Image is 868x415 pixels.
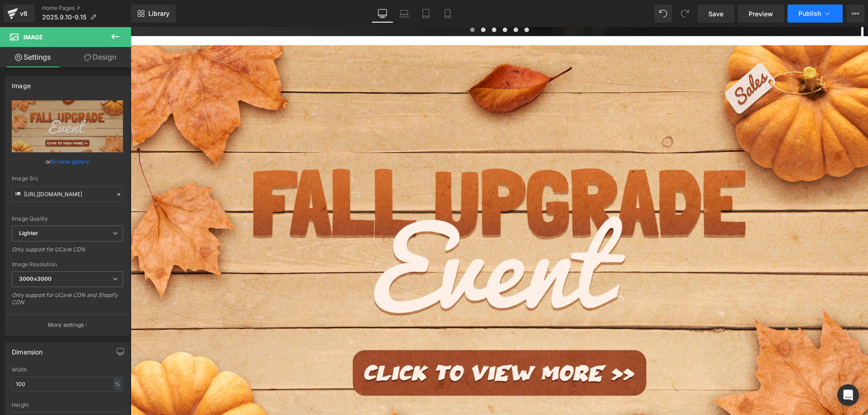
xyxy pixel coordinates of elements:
a: v6 [4,5,35,23]
div: Open Intercom Messenger [837,384,859,406]
button: More settings [5,314,129,335]
a: Laptop [393,5,415,23]
b: Lighter [19,230,38,236]
div: or [12,157,123,166]
div: Height [12,402,123,408]
a: New Library [131,5,176,23]
button: Publish [788,5,843,23]
div: Image Quality [12,216,123,222]
span: Library [148,9,170,18]
div: % [113,378,122,390]
div: Only support for UCare CDN and Shopify CDN [12,292,123,312]
a: Mobile [437,5,458,23]
b: 3000x3000 [19,275,52,282]
div: v6 [18,8,29,19]
a: Preview [738,5,784,23]
button: Undo [654,5,672,23]
div: Image [12,77,31,90]
p: More settings [48,321,84,329]
div: Image Resolution [12,261,123,268]
div: Image Src [12,175,123,182]
div: Dimension [12,343,43,356]
span: Publish [798,10,821,17]
a: Design [67,47,133,67]
button: More [846,5,864,23]
a: Desktop [372,5,393,23]
input: Link [12,186,123,202]
span: Image [24,33,43,41]
a: Tablet [415,5,437,23]
span: 2025.9.10-9.15 [42,14,86,21]
span: Preview [749,9,773,19]
a: Home Pages [42,5,131,12]
input: auto [12,377,123,391]
a: Browse gallery [51,154,90,170]
div: Only support for UCare CDN [12,246,123,259]
span: Save [708,9,723,19]
div: Width [12,367,123,373]
button: Redo [676,5,694,23]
